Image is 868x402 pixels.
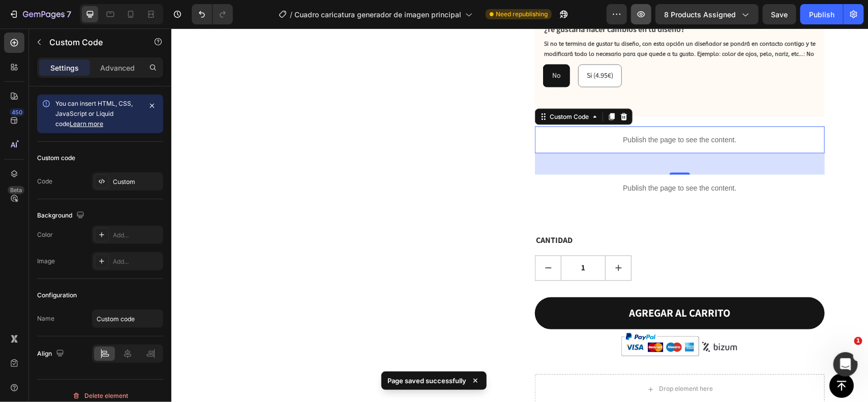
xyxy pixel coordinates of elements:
div: Color [37,230,53,239]
div: Background [37,209,86,223]
div: Code [37,177,52,186]
div: Custom [113,177,161,187]
button: Save [763,4,796,24]
div: Name [37,314,54,323]
button: Publish [800,4,843,24]
span: You can insert HTML, CSS, JavaScript or Liquid code [55,100,133,128]
iframe: Intercom live chat [833,352,858,377]
iframe: Design area [171,28,868,402]
div: Add... [113,231,161,240]
p: Custom Code [49,36,136,48]
span: No [381,42,390,51]
p: Publish the page to see the content. [364,106,653,117]
div: Beta [8,186,24,194]
span: Cuadro caricatura generador de imagen principal [294,9,461,20]
button: decrement [364,228,390,252]
legend: Si no te termina de gustar tu diseño, con esta opción un diseñador se pondrá en contacto contigo ... [372,10,645,32]
span: 8 products assigned [664,9,736,20]
button: increment [434,228,460,252]
div: Custom code [37,153,75,163]
p: Advanced [100,63,135,73]
img: gempages_483376536569775130-bcb7888b-be74-401d-81fb-4e0de5b6ef36.png [447,301,569,330]
p: 7 [67,8,71,20]
div: 450 [10,108,24,116]
button: 7 [4,4,76,24]
div: Undo/Redo [192,4,233,24]
a: Learn more [70,120,103,128]
span: 1 [854,337,862,345]
p: CANTIDAD [365,206,652,218]
div: AGREGAR AL CARRITO [458,277,559,293]
div: Custom Code [376,84,420,93]
p: Page saved successfully [387,376,466,386]
button: AGREGAR AL CARRITO [364,269,653,301]
span: Save [771,10,788,19]
span: Need republishing [496,10,548,19]
div: Delete element [72,390,128,402]
input: quantity [390,228,434,252]
span: Si (4.95€) [415,42,442,51]
div: Publish [809,9,834,20]
div: Configuration [37,291,77,300]
div: Image [37,257,55,266]
span: / [290,9,292,20]
button: 8 products assigned [655,4,759,24]
p: Settings [50,63,79,73]
p: Publish the page to see the content. [364,154,653,165]
div: Add... [113,257,161,266]
div: Align [37,347,66,361]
